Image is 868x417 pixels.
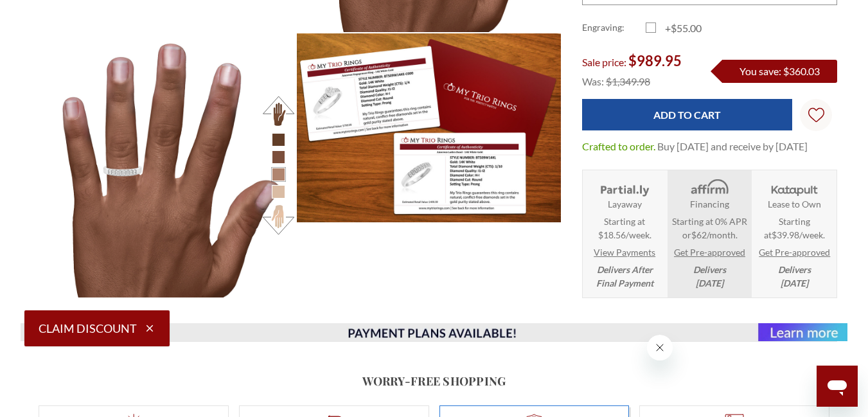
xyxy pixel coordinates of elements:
[768,178,821,197] img: Katapult
[671,215,747,242] span: Starting at 0% APR or /month.
[646,21,709,36] label: +$55.00
[772,229,823,240] span: $39.98/week
[753,170,837,297] li: Katapult
[582,75,604,87] span: Was:
[628,52,682,69] span: $989.95
[647,335,673,360] iframe: Close message
[691,229,707,240] span: $62
[606,75,650,87] span: $1,349.98
[582,21,646,36] label: Engraving:
[781,278,808,288] span: [DATE]
[690,197,729,211] strong: Financing
[31,373,837,390] h3: Worry-Free Shopping
[31,33,296,297] img: Photo of Amorous 1/3 CT. T.W. Round Cluster Bridal Set 14K White Gold [BT509WL] [HT-3]
[768,197,821,211] strong: Lease to Own
[817,366,858,407] iframe: Button to launch messaging window
[583,170,666,297] li: Layaway
[582,139,655,154] dt: Crafted to order.
[582,56,626,68] span: Sale price:
[594,245,655,259] a: View Payments
[674,245,745,259] a: Get Pre-approved
[693,263,726,290] em: Delivers
[8,9,152,45] span: Hello there! Welcome to My Trio Rings! Please let us know what questions you have! 😀
[683,178,736,197] img: Affirm
[668,170,751,297] li: Affirm
[800,99,832,131] a: Wish Lists
[757,215,833,242] span: Starting at .
[657,139,808,154] dd: Buy [DATE] and receive by [DATE]
[778,263,811,290] em: Delivers
[808,67,824,163] svg: Wish Lists
[598,178,651,197] img: Layaway
[696,278,723,288] span: [DATE]
[24,310,170,346] button: Claim Discount
[596,263,653,290] em: Delivers After Final Payment
[598,215,651,242] span: Starting at $18.56/week.
[740,65,820,77] span: You save: $360.03
[608,197,642,211] strong: Layaway
[297,33,561,222] img: Amorous 1/3 CT. T.W. Round Cluster Bridal Set 14K White Gold
[582,99,792,130] input: Add to Cart
[759,245,830,259] a: Get Pre-approved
